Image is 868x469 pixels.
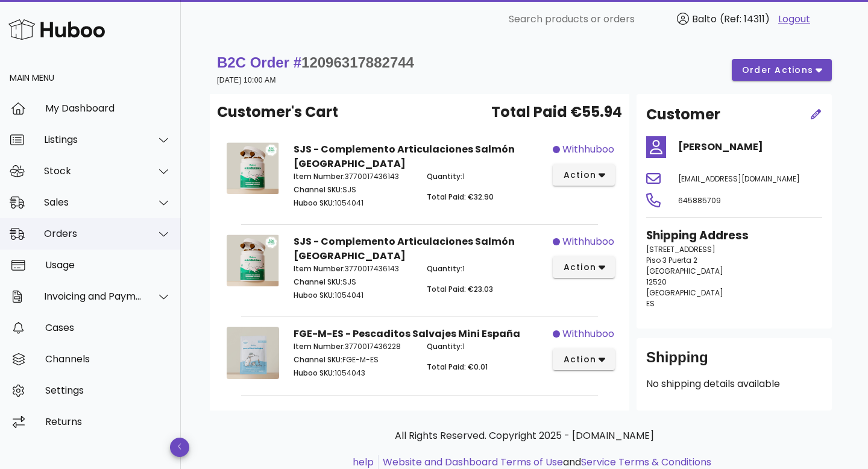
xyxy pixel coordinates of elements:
p: 1 [427,263,546,274]
span: withhuboo [562,327,614,341]
p: SJS [294,277,412,288]
strong: SJS - Complemento Articulaciones Salmón [GEOGRAPHIC_DATA] [294,142,515,171]
span: [GEOGRAPHIC_DATA] [646,288,723,298]
span: (Ref: 14311) [720,12,770,26]
h3: Shipping Address [646,227,822,244]
p: 1054041 [294,290,412,301]
span: Item Number: [294,341,345,351]
span: Balto [692,12,717,26]
span: Huboo SKU: [294,198,335,208]
h4: [PERSON_NAME] [678,140,822,154]
img: Product Image [227,142,279,194]
button: action [553,348,615,370]
p: 3770017436143 [294,263,412,274]
span: Quantity: [427,263,462,274]
img: Product Image [227,234,279,286]
span: [EMAIL_ADDRESS][DOMAIN_NAME] [678,174,800,184]
div: Stock [44,165,142,177]
strong: B2C Order # [217,54,414,71]
span: Item Number: [294,171,345,181]
p: 3770017436143 [294,171,412,182]
span: Channel SKU: [294,277,342,287]
span: Total Paid: €32.90 [427,192,494,202]
p: 3770017436228 [294,341,412,352]
span: Quantity: [427,171,462,181]
span: 12096317882744 [301,54,414,71]
strong: FGE-M-ES - Pescaditos Salvajes Mini España [294,327,520,341]
span: Item Number: [294,263,345,274]
span: [GEOGRAPHIC_DATA] [646,266,723,276]
p: 1054041 [294,198,412,209]
span: action [562,261,596,274]
div: Shipping [646,348,822,377]
span: ES [646,298,655,309]
span: Huboo SKU: [294,290,335,300]
small: [DATE] 10:00 AM [217,76,276,84]
span: order actions [741,64,814,77]
a: Service Terms & Conditions [581,455,711,469]
button: action [553,164,615,186]
p: All Rights Reserved. Copyright 2025 - [DOMAIN_NAME] [219,429,829,443]
a: help [353,455,374,469]
span: Total Paid: €0.01 [427,362,488,372]
span: withhuboo [562,234,614,249]
p: 1 [427,171,546,182]
button: action [553,256,615,278]
h2: Customer [646,104,720,125]
div: Sales [44,197,142,208]
div: Returns [45,416,171,427]
span: Total Paid: €23.03 [427,284,493,294]
div: Settings [45,385,171,396]
div: Usage [45,259,171,271]
div: Cases [45,322,171,333]
span: action [562,353,596,366]
img: Huboo Logo [8,16,105,42]
span: action [562,169,596,181]
span: Quantity: [427,341,462,351]
span: Channel SKU: [294,354,342,365]
div: Orders [44,228,142,239]
p: SJS [294,184,412,195]
span: [STREET_ADDRESS] [646,244,715,254]
img: Product Image [227,327,279,379]
span: 645885709 [678,195,721,206]
p: 1 [427,341,546,352]
button: order actions [732,59,832,81]
div: Channels [45,353,171,365]
span: Total Paid €55.94 [491,101,622,123]
span: withhuboo [562,142,614,157]
div: Invoicing and Payments [44,291,142,302]
span: Customer's Cart [217,101,338,123]
strong: SJS - Complemento Articulaciones Salmón [GEOGRAPHIC_DATA] [294,234,515,263]
span: Piso 3 Puerta 2 [646,255,697,265]
p: No shipping details available [646,377,822,391]
p: FGE-M-ES [294,354,412,365]
span: Channel SKU: [294,184,342,195]
div: Listings [44,134,142,145]
a: Logout [778,12,810,27]
span: Huboo SKU: [294,368,335,378]
a: Website and Dashboard Terms of Use [383,455,563,469]
span: 12520 [646,277,667,287]
div: My Dashboard [45,102,171,114]
p: 1054043 [294,368,412,379]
